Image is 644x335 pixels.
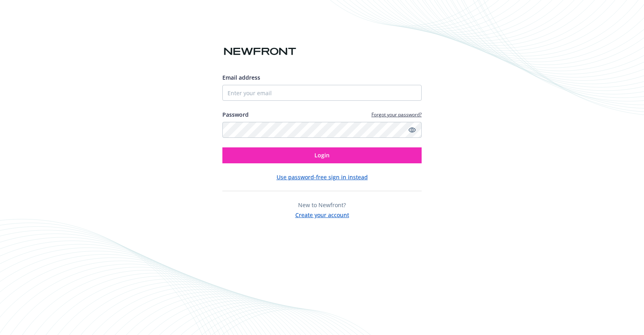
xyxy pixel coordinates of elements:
a: Show password [407,125,417,135]
button: Create your account [295,209,349,219]
input: Enter your email [222,85,422,101]
span: Login [314,151,330,159]
span: New to Newfront? [298,201,346,209]
span: Email address [222,74,260,81]
button: Login [222,147,422,163]
a: Forgot your password? [371,111,422,118]
label: Password [222,110,249,119]
button: Use password-free sign in instead [277,173,368,181]
img: Newfront logo [222,45,298,59]
input: Enter your password [222,122,422,138]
